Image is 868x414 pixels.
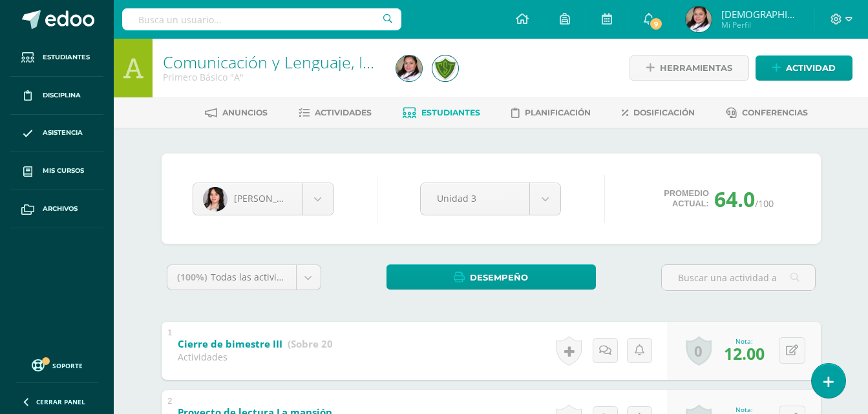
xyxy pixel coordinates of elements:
[421,183,560,215] a: Unidad 3
[396,55,422,81] img: 6dfe50d90ed80b142be9c7a8b0796adc.png
[178,351,333,363] div: Actividades
[686,6,712,32] img: 6dfe50d90ed80b142be9c7a8b0796adc.png
[511,103,591,123] a: Planificación
[742,108,808,117] span: Conferencias
[43,204,78,214] span: Archivos
[10,77,103,115] a: Disciplina
[10,39,103,77] a: Estudiantes
[525,108,591,117] span: Planificación
[649,17,663,31] span: 9
[178,334,344,355] a: Cierre de bimestre III (Sobre 20.0)
[163,53,381,71] h1: Comunicación y Lenguaje, Idioma Español
[726,103,808,123] a: Conferencias
[167,265,321,290] a: (100%)Todas las actividades de esta unidad
[714,185,755,213] span: 64.0
[178,337,282,350] b: Cierre de bimestre III
[633,108,695,117] span: Dosificación
[724,405,765,414] div: Nota:
[122,8,401,30] input: Busca un usuario...
[43,90,81,101] span: Disciplina
[756,55,852,81] a: Actividad
[10,115,103,153] a: Asistencia
[786,56,836,80] span: Actividad
[686,336,712,366] a: 0
[43,166,84,176] span: Mis cursos
[43,128,83,138] span: Asistencia
[421,108,480,117] span: Estudiantes
[211,271,371,283] span: Todas las actividades de esta unidad
[315,108,372,117] span: Actividades
[299,103,372,123] a: Actividades
[662,265,815,290] input: Buscar una actividad aquí...
[36,397,85,406] span: Cerrar panel
[386,264,596,290] a: Desempeño
[177,271,207,283] span: (100%)
[10,190,103,228] a: Archivos
[163,71,381,83] div: Primero Básico 'A'
[403,103,480,123] a: Estudiantes
[163,51,471,73] a: Comunicación y Lenguaje, Idioma Español
[16,356,98,373] a: Soporte
[205,103,268,123] a: Anuncios
[622,103,695,123] a: Dosificación
[52,361,83,370] span: Soporte
[724,342,765,364] span: 12.00
[724,337,765,346] div: Nota:
[203,187,228,212] img: 6a3e177c4bbad7d63fbb72b53d12b691.png
[660,56,732,80] span: Herramientas
[193,183,333,215] a: [PERSON_NAME]
[630,55,749,81] a: Herramientas
[222,108,268,117] span: Anuncios
[664,188,709,209] span: Promedio actual:
[10,152,103,190] a: Mis cursos
[437,183,513,213] span: Unidad 3
[755,197,774,210] span: /100
[432,55,458,81] img: 626b53b30f15865982deedc59e5535d1.png
[43,52,90,63] span: Estudiantes
[288,337,344,350] strong: (Sobre 20.0)
[721,19,799,30] span: Mi Perfil
[721,8,799,21] span: [DEMOGRAPHIC_DATA] Nohemí
[234,192,306,204] span: [PERSON_NAME]
[470,266,528,290] span: Desempeño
